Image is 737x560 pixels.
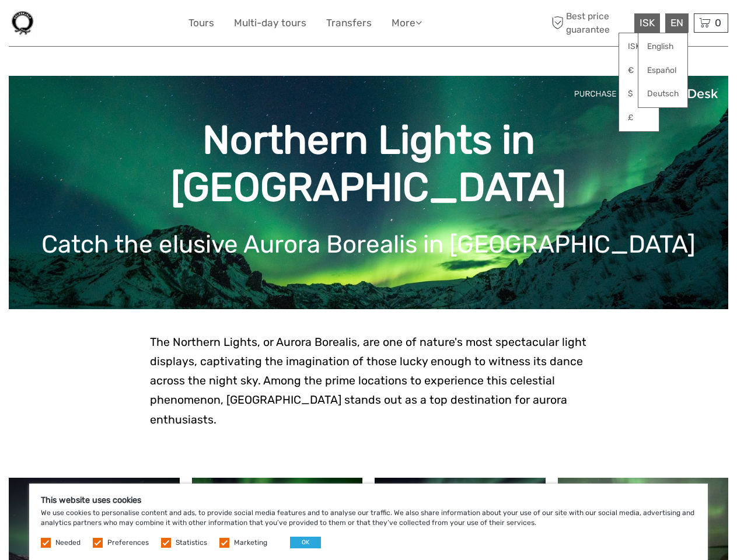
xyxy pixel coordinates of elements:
[665,13,689,33] div: EN
[150,335,586,426] span: The Northern Lights, or Aurora Borealis, are one of nature's most spectacular light displays, cap...
[26,117,711,211] h1: Northern Lights in [GEOGRAPHIC_DATA]
[234,15,306,32] a: Multi-day tours
[392,15,422,32] a: More
[638,60,687,81] a: Español
[134,18,148,32] button: Open LiveChat chat widget
[619,83,659,104] a: $
[713,17,723,29] span: 0
[29,484,708,560] div: We use cookies to personalise content and ads, to provide social media features and to analyse ou...
[107,538,149,548] label: Preferences
[9,9,37,37] img: 1580-896266a0-e805-4927-a656-890bb10f5993_logo_small.jpg
[638,36,687,57] a: English
[176,538,207,548] label: Statistics
[619,36,659,57] a: ISK
[55,538,81,548] label: Needed
[41,495,696,505] h5: This website uses cookies
[574,85,719,103] img: PurchaseViaTourDeskwhite.png
[326,15,372,32] a: Transfers
[549,10,631,36] span: Best price guarantee
[188,15,214,32] a: Tours
[16,20,132,30] p: We're away right now. Please check back later!
[234,538,267,548] label: Marketing
[640,17,655,29] span: ISK
[290,537,321,548] button: OK
[619,107,659,128] a: £
[26,230,711,259] h1: Catch the elusive Aurora Borealis in [GEOGRAPHIC_DATA]
[638,83,687,104] a: Deutsch
[619,60,659,81] a: €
